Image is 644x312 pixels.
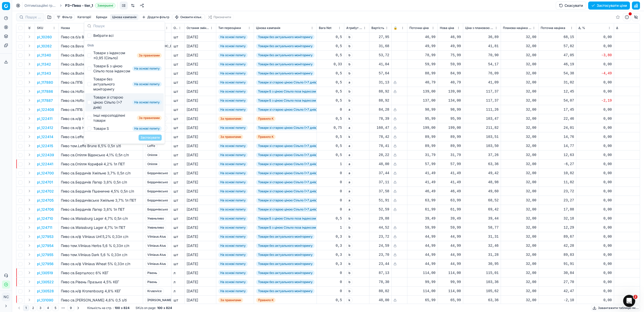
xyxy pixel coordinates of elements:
[23,305,29,311] button: 1
[37,98,53,103] p: pl_117887
[26,288,32,294] button: Expand
[174,98,182,103] div: шт
[37,107,54,112] p: pl_122408
[578,80,612,85] div: 0,00
[319,89,342,94] div: 0,5
[137,53,162,58] span: За правилами
[26,279,32,285] button: Expand
[218,71,248,76] span: На основі попиту
[25,15,41,20] input: Пошук по SKU або назві
[465,89,499,94] div: 117,37
[24,3,57,8] a: Оптимізаційні групи
[578,35,612,40] div: 0,00
[503,107,536,112] div: 32,00
[37,180,53,185] button: pl_124701
[37,62,51,67] button: pl_11342
[578,71,612,76] div: -4,49
[440,89,461,94] div: 139,00
[110,14,139,20] button: Цінова кампанія
[371,116,389,121] div: 78,39
[37,26,43,30] span: SKU
[93,113,135,123] div: Інші нерозподілені товари
[218,62,248,67] span: На основі попиту
[541,62,574,67] div: 46,19
[465,53,499,58] div: 70,90
[61,89,141,94] p: Пиво св.Hofbrau Original 5,1% 0,5л с/п
[95,3,115,8] span: Завершені
[218,89,248,94] span: На основі попиту
[578,44,612,49] div: 0,00
[256,44,315,49] span: Товари без актуального моніторингу
[371,107,389,112] div: 84,28
[37,152,54,158] button: pl_122439
[503,80,536,85] div: 32,00
[61,26,70,30] span: Назва
[578,89,612,94] div: 0,00
[409,116,436,121] div: 95,99
[256,53,315,58] span: Товари без актуального моніторингу
[37,80,53,85] button: pl_117880
[409,62,436,67] div: 59,99
[409,53,436,58] div: 78,99
[256,80,319,85] span: Товари зі старою ціною Сільпо (>7 днів)
[440,71,461,76] div: 84,99
[541,53,574,58] div: 47,05
[578,62,612,67] div: 0,00
[26,179,32,185] button: Expand
[346,70,353,76] span: b
[346,52,353,58] span: b
[37,71,51,76] p: pl_11343
[37,89,53,94] p: pl_117886
[371,89,389,94] div: 88,92
[26,52,32,58] button: Expand
[37,198,54,203] button: pl_124705
[37,289,54,294] button: pl_130528
[187,71,198,75] span: [DATE]
[26,188,32,194] button: Expand
[187,53,198,57] span: [DATE]
[218,35,248,40] span: На основі попиту
[465,62,499,67] div: 54,17
[24,3,115,8] nav: breadcrumb
[319,116,342,121] div: 0,5
[440,116,461,121] div: 95,99
[503,44,536,49] div: 32,00
[26,215,32,221] button: Expand
[578,26,585,30] span: Δ, %
[173,14,205,20] button: Оновити кільк.
[409,44,436,49] div: 49,99
[319,80,342,85] div: 0,5
[93,77,130,92] div: Товари без актуального моніторингу
[633,295,637,299] span: 2
[174,71,182,76] div: шт
[26,161,32,167] button: Expand
[174,80,182,85] div: шт
[26,197,32,203] button: Expand
[218,80,248,85] span: На основі попиту
[465,107,499,112] div: 111,26
[37,143,53,148] button: pl_122415
[61,98,141,103] p: Пиво св.HofbrauMunchnerWeis.5,1%0,5лс/пл
[26,43,32,49] button: Expand
[187,44,198,48] span: [DATE]
[93,50,135,60] div: Товари з індексом ≤0,95 (Сільпо)
[37,298,53,303] button: pl_131090
[75,14,93,20] button: Категорії
[37,216,53,221] p: pl_124710
[187,35,198,39] span: [DATE]
[206,14,233,20] button: Призначити
[409,35,436,40] div: 46,99
[218,53,248,58] span: На основі попиту
[503,35,536,40] div: 32,00
[371,80,389,85] div: 31,13
[541,80,574,85] div: 31,02
[94,14,109,20] button: Бренди
[187,26,209,30] span: Остання зміна ціни
[26,134,32,140] button: Expand
[256,35,315,40] span: Товари без актуального моніторингу
[541,26,565,30] span: Поточна націнка
[394,26,397,30] span: 🔒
